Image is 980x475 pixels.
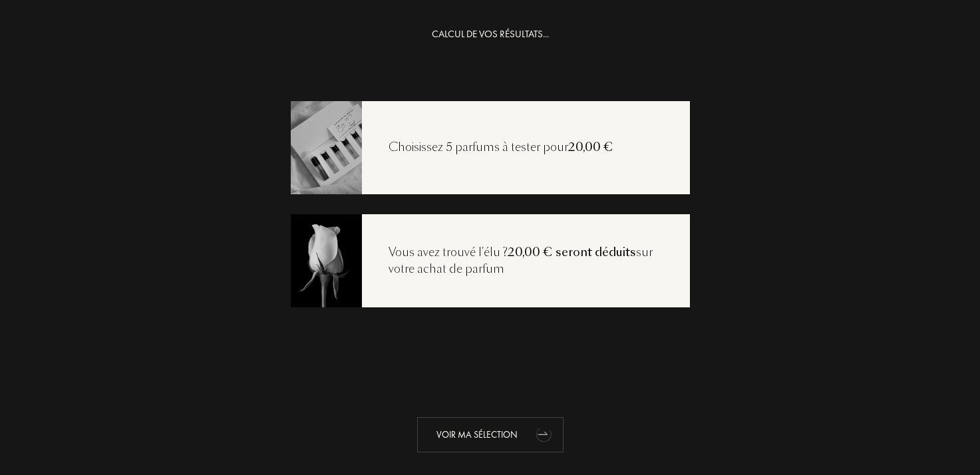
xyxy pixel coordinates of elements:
div: CALCUL DE VOS RÉSULTATS... [432,27,549,42]
div: Vous avez trouvé l'élu ? sur votre achat de parfum [362,244,690,278]
div: Voir ma sélection [417,417,564,452]
img: recoload1.png [290,99,362,195]
span: 20,00 € [568,139,613,155]
span: 20,00 € seront déduits [508,244,636,260]
div: Choisissez 5 parfums à tester pour [362,139,640,156]
div: animation [531,420,558,447]
img: recoload3.png [290,212,362,308]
